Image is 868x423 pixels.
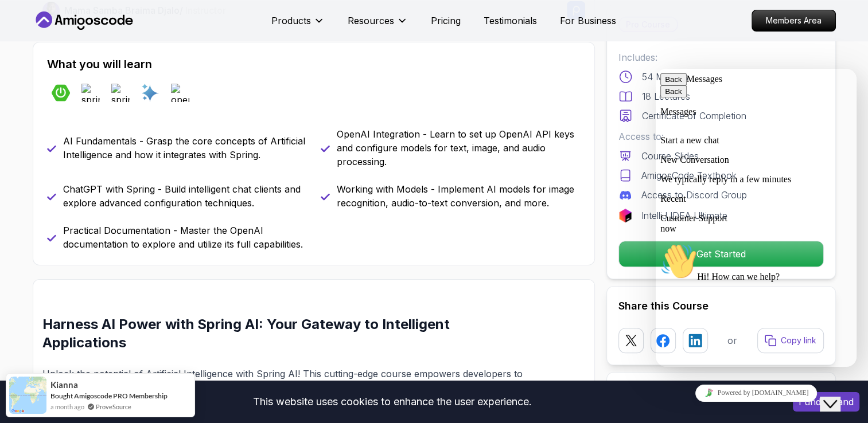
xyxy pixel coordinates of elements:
a: Pricing [431,14,461,28]
img: openai logo [171,84,189,102]
p: AI Fundamentals - Grasp the core concepts of Artificial Intelligence and how it integrates with S... [63,134,307,162]
p: Includes: [618,50,824,64]
img: provesource social proof notification image [9,377,46,414]
div: This website uses cookies to enhance the user experience. [9,389,776,414]
img: ai logo [141,84,159,102]
p: Unlock the potential of Artificial Intelligence with Spring AI! This cutting-edge course empowers... [42,366,531,414]
p: OpenAI Integration - Learn to set up OpenAI API keys and configure models for text, image, and au... [337,127,581,169]
a: For Business [560,14,616,28]
p: 18 Lectures [642,89,690,103]
p: Access to: [618,130,824,143]
h2: What you will learn [47,56,581,72]
p: Certificate of Completion [642,109,746,123]
button: Get Started [618,241,824,267]
p: Course Slides [641,149,699,163]
iframe: chat widget [820,377,857,412]
p: ChatGPT with Spring - Build intelligent chat clients and explore advanced configuration techniques. [63,182,307,210]
iframe: chat widget [656,69,857,367]
button: Resources [348,14,408,37]
p: Access to Discord Group [641,188,747,202]
img: spring-boot logo [52,84,70,102]
img: spring-framework logo [111,84,130,102]
h2: Harness AI Power with Spring AI: Your Gateway to Intelligent Applications [42,315,531,352]
p: IntelliJ IDEA Ultimate [641,209,727,222]
p: Working with Models - Implement AI models for image recognition, audio-to-text conversion, and more. [337,182,581,210]
span: Bought [50,391,73,400]
button: Products [271,14,325,37]
span: Kianna [50,380,78,390]
a: Amigoscode PRO Membership [74,391,168,400]
a: ProveSource [96,402,131,412]
img: jetbrains logo [618,209,632,222]
a: Members Area [752,10,836,32]
p: Members Area [752,10,835,31]
a: Testimonials [484,14,537,28]
span: a month ago [50,402,84,412]
p: Get Started [619,241,823,267]
img: spring-ai logo [81,84,100,102]
p: AmigosCode Textbook [641,169,737,182]
h2: Share this Course [618,298,824,314]
p: 54 Minutes [642,70,688,84]
p: Resources [348,14,394,28]
p: Practical Documentation - Master the OpenAI documentation to explore and utilize its full capabil... [63,224,307,251]
iframe: chat widget [656,380,857,406]
p: Products [271,14,311,28]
